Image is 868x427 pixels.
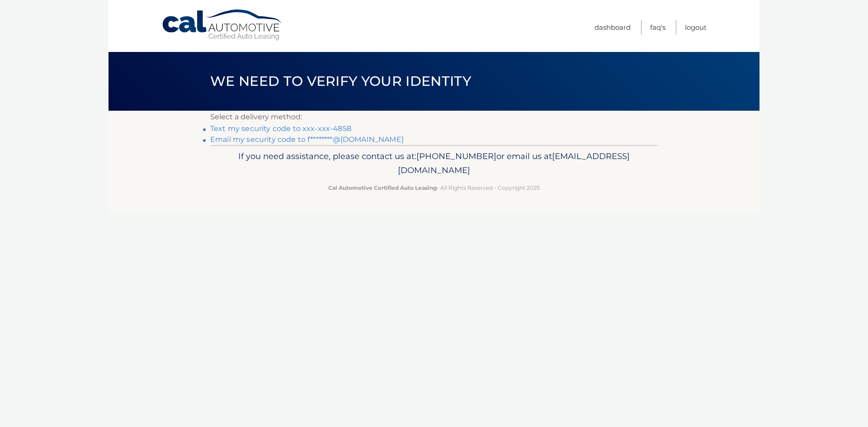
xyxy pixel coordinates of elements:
[594,20,631,35] a: Dashboard
[210,124,351,133] a: Text my security code to xxx-xxx-4858
[210,111,658,123] p: Select a delivery method:
[650,20,665,35] a: FAQ's
[216,183,652,192] p: - All Rights Reserved - Copyright 2025
[210,135,404,144] a: Email my security code to f********@[DOMAIN_NAME]
[416,151,496,161] span: [PHONE_NUMBER]
[161,9,283,41] a: Cal Automotive
[216,149,652,178] p: If you need assistance, please contact us at: or email us at
[210,73,471,89] span: We need to verify your identity
[328,184,437,191] strong: Cal Automotive Certified Auto Leasing
[685,20,707,35] a: Logout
